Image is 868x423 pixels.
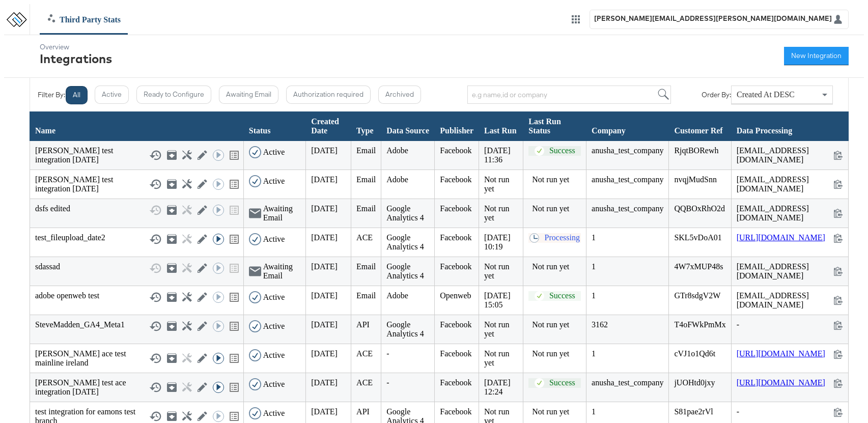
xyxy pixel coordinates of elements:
[737,378,825,388] a: [URL][DOMAIN_NAME]
[228,352,240,364] svg: View missing tracking codes
[263,409,285,418] div: Active
[549,146,575,156] div: Success
[311,407,338,416] span: [DATE]
[263,204,300,222] div: Awaiting Email
[592,407,596,416] span: 1
[243,111,305,140] th: Status
[263,262,300,280] div: Awaiting Email
[532,175,581,184] div: Not run yet
[784,47,849,65] button: New Integration
[674,349,715,358] span: cVJ1o1Qd6t
[311,146,338,155] span: [DATE]
[356,349,373,358] span: ACE
[95,86,129,104] button: Active
[586,111,669,140] th: Company
[386,204,424,222] span: Google Analytics 4
[484,349,509,367] span: Not run yet
[386,378,389,387] span: -
[532,349,581,358] div: Not run yet
[440,349,471,358] span: Facebook
[311,233,338,242] span: [DATE]
[592,262,596,271] span: 1
[737,90,795,99] span: Created At DESC
[35,291,238,303] div: adobe openweb test
[263,322,285,331] div: Active
[356,146,376,155] span: Email
[35,204,238,216] div: dsfs edited
[737,291,843,309] div: [EMAIL_ADDRESS][DOMAIN_NAME]
[351,111,381,140] th: Type
[228,178,240,190] svg: View missing tracking codes
[674,291,720,300] span: GTr8sdgV2W
[440,233,471,242] span: Facebook
[440,291,471,300] span: Openweb
[674,262,723,271] span: 4W7xMUP48s
[386,320,424,338] span: Google Analytics 4
[228,410,240,422] svg: View missing tracking codes
[484,378,511,396] span: [DATE] 12:24
[386,262,424,280] span: Google Analytics 4
[311,291,338,300] span: [DATE]
[136,86,211,104] button: Ready to Configure
[702,91,731,99] div: Order By:
[386,291,408,300] span: Adobe
[311,349,338,358] span: [DATE]
[356,233,373,242] span: ACE
[356,291,376,300] span: Email
[35,233,238,245] div: test_fileupload_date2
[737,233,825,243] a: [URL][DOMAIN_NAME]
[378,86,421,104] button: Archived
[311,204,338,213] span: [DATE]
[484,175,509,193] span: Not run yet
[592,233,596,242] span: 1
[737,320,843,330] div: -
[35,175,238,193] div: [PERSON_NAME] test integration [DATE]
[545,233,580,243] div: Processing
[435,111,479,140] th: Publisher
[386,146,408,155] span: Adobe
[737,175,843,193] div: [EMAIL_ADDRESS][DOMAIN_NAME]
[228,149,240,161] svg: View missing tracking codes
[38,91,65,99] div: Filter By:
[311,175,338,184] span: [DATE]
[356,262,376,271] span: Email
[356,204,376,213] span: Email
[674,175,717,184] span: nvqjMudSnn
[674,378,715,387] span: jUOHtd0jxy
[35,262,238,274] div: sdassad
[35,146,238,164] div: [PERSON_NAME] test integration [DATE]
[674,407,713,416] span: S81pae2rVl
[523,111,586,140] th: Last Run Status
[549,378,575,388] div: Success
[386,175,408,184] span: Adobe
[311,320,338,329] span: [DATE]
[484,320,509,338] span: Not run yet
[263,380,285,389] div: Active
[484,233,511,251] span: [DATE] 10:19
[35,378,238,397] div: [PERSON_NAME] test ace integration [DATE]
[674,204,725,213] span: QQBOxRhO2d
[674,146,718,155] span: RjqtBORewh
[737,146,843,164] div: [EMAIL_ADDRESS][DOMAIN_NAME]
[30,111,244,140] th: Name
[484,262,509,280] span: Not run yet
[737,349,825,359] a: [URL][DOMAIN_NAME]
[40,51,112,66] div: Integrations
[311,262,338,271] span: [DATE]
[479,111,523,140] th: Last Run
[263,235,285,244] div: Active
[484,291,511,309] span: [DATE] 15:05
[737,262,843,280] div: [EMAIL_ADDRESS][DOMAIN_NAME]
[356,320,370,329] span: API
[356,407,370,416] span: API
[35,320,238,332] div: SteveMadden_GA4_Meta1
[440,175,471,184] span: Facebook
[35,349,238,368] div: [PERSON_NAME] ace test mainline ireland
[737,407,843,417] div: -
[440,378,471,387] span: Facebook
[549,291,575,301] div: Success
[594,14,832,22] div: [PERSON_NAME][EMAIL_ADDRESS][PERSON_NAME][DOMAIN_NAME]
[440,407,471,416] span: Facebook
[592,204,663,213] span: anusha_test_company
[674,233,721,242] span: SKL5vDoA01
